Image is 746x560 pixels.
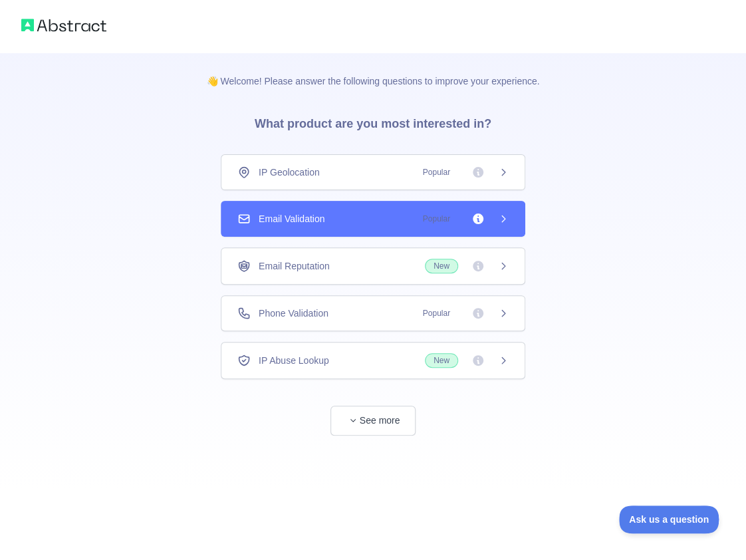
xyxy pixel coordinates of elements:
[21,16,106,35] img: Abstract logo
[259,354,329,367] span: IP Abuse Lookup
[425,259,458,273] span: New
[330,406,416,436] button: See more
[259,307,328,320] span: Phone Validation
[619,505,719,533] iframe: Toggle Customer Support
[415,166,458,179] span: Popular
[415,307,458,320] span: Popular
[415,212,458,225] span: Popular
[259,166,320,179] span: IP Geolocation
[259,259,330,273] span: Email Reputation
[425,353,458,368] span: New
[186,53,561,88] p: 👋 Welcome! Please answer the following questions to improve your experience.
[259,212,324,225] span: Email Validation
[233,88,513,154] h3: What product are you most interested in?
